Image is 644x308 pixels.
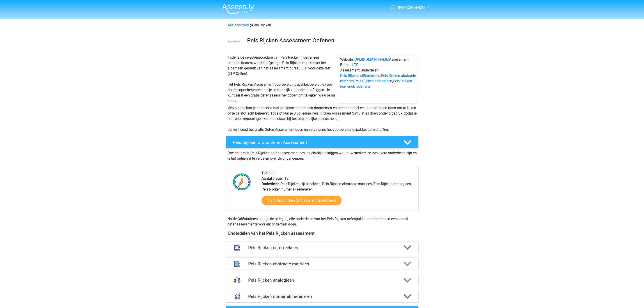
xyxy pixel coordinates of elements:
img: cijferreeksen [231,242,243,253]
div: Vervolgens kun je de theorie van alle losse onderdelen doornemen en per onderdeel een aantal test... [226,105,418,132]
a: analogieen Pels Rijcken analogieen [224,274,420,286]
a: Pels Rijcken analogieen [355,79,392,83]
h4: Pels Rijcken abstracte matrices [248,261,396,267]
div: Na de Oriëntatietest kun je de uitleg bij alle onderdelen van het Pels Rijcken-oefenpakket doorne... [226,216,419,227]
h4: Pels Rijcken analogieen [248,278,396,283]
h4: Pels Rijcken numeriek redeneren [248,294,396,299]
b: Tijd: [261,171,268,175]
b: Onderdelen: [261,182,280,186]
a: [URL][DOMAIN_NAME] [354,57,389,62]
h4: Pels Rijcken Gratis Oefen Assessment [233,140,396,145]
h4: Onderdelen van het Pels Rijcken assessment [228,231,417,236]
span: [PERSON_NAME] [398,5,425,10]
a: cijferreeksen Pels Rijcken cijferreeksen [224,241,420,254]
div: Pels Rijcken [226,23,418,28]
img: Assessly [222,4,254,14]
h3: Pels Rijcken Assessment Oefenen [247,37,415,44]
img: abstracte matrices [231,258,243,270]
div: Website: Assessment Bureau: Assessment Onderdelen: , , , [338,55,418,103]
img: Klok [231,170,253,193]
img: numeriek redeneren [231,290,243,302]
a: Alle bedrijven [228,23,249,27]
a: abstracte matrices Pels Rijcken abstracte matrices [224,257,420,270]
a: LTP [352,63,358,67]
div: Doe het gratis Pels Rijcken oefenassessment om inzichtelijk te krijgen wat jouw sterkere en zwakk... [226,149,419,161]
a: [PERSON_NAME] [389,5,426,10]
div: Tijdens de selectieprocedure van Pels Rijcken moet er een capaciteitentest worden afgelegd. Pels ... [226,55,338,103]
div: 8:00 12 Pels Rijcken cijferreeksen, Pels Rijcken abstracte matrices, Pels Rijcken analogieen, Pel... [258,170,418,211]
img: analogieen [231,274,243,286]
a: Pels Rijcken Gratis Oefen Assessment [224,136,420,149]
a: Pels Rijcken cijferreeksen [340,74,380,78]
a: numeriek redeneren Pels Rijcken numeriek redeneren [224,290,420,303]
b: Aantal vragen: [261,176,284,181]
h4: Pels Rijcken cijferreeksen [248,245,396,250]
a: Start Pels Rijcken Gratis Oefen Assessment [261,196,341,205]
